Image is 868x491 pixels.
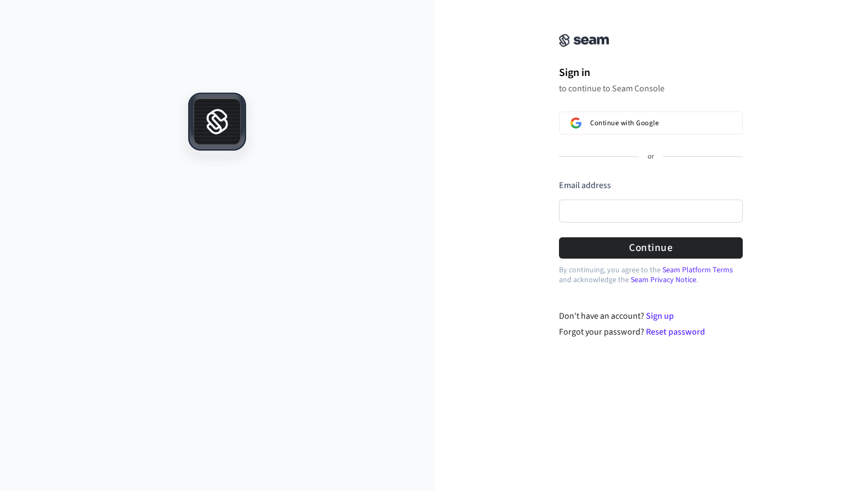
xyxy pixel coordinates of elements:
button: Sign in with GoogleContinue with Google [559,112,743,135]
a: Seam Privacy Notice [631,274,696,285]
button: Continue [559,237,743,259]
img: Sign in with Google [570,118,581,128]
p: or [648,152,654,162]
label: Email address [559,179,611,191]
h1: Sign in [559,65,743,81]
div: Forgot your password? [559,325,743,338]
p: By continuing, you agree to the and acknowledge the . [559,265,743,285]
a: Seam Platform Terms [662,265,733,276]
img: Seam Console [559,34,609,47]
a: Sign up [646,310,674,322]
p: to continue to Seam Console [559,83,743,94]
div: Don't have an account? [559,309,743,323]
span: Continue with Google [590,119,659,127]
a: Reset password [646,326,705,338]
